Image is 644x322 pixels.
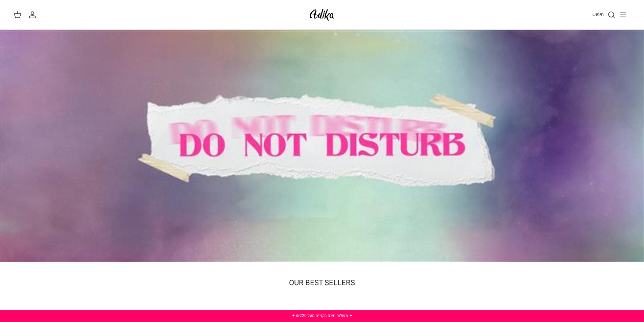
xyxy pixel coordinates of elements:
[28,11,39,19] a: החשבון שלי
[289,277,355,288] a: OUR BEST SELLERS
[592,11,604,18] span: חיפוש
[308,7,336,23] img: Adika IL
[592,11,616,19] a: חיפוש
[616,7,630,22] button: Toggle menu
[292,313,353,319] a: ✦ משלוח חינם בקנייה מעל ₪220 ✦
